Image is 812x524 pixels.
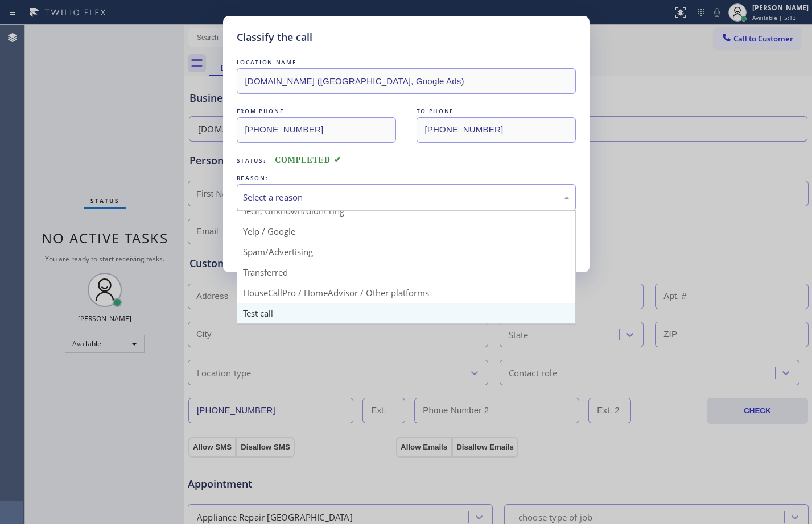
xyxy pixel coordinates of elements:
span: COMPLETED [275,156,341,164]
div: Test call [237,303,575,323]
div: REASON: [237,172,576,184]
div: TO PHONE [417,105,576,117]
span: Status: [237,156,266,164]
input: From phone [237,117,396,143]
div: Transferred [237,262,575,282]
div: Tech, Unknown/didnt ring [237,201,575,221]
h5: Classify the call [237,30,312,45]
div: HouseCallPro / HomeAdvisor / Other platforms [237,282,575,303]
div: LOCATION NAME [237,56,576,68]
input: To phone [417,117,576,143]
div: Select a reason [243,191,570,204]
div: Spam/Advertising [237,242,575,262]
div: Yelp / Google [237,221,575,242]
div: FROM PHONE [237,105,396,117]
